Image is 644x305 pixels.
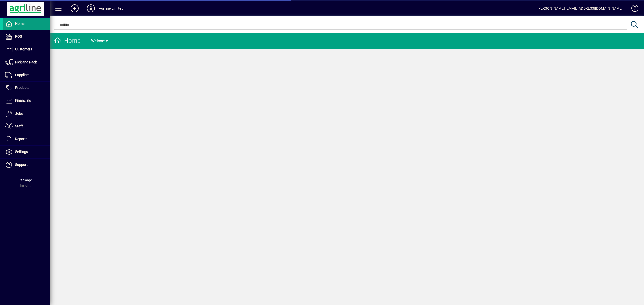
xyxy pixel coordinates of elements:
[3,94,50,107] a: Financials
[3,30,50,43] a: POS
[15,150,28,154] span: Settings
[15,98,31,103] span: Financials
[67,4,83,13] button: Add
[3,43,50,56] a: Customers
[3,69,50,81] a: Suppliers
[15,22,24,26] span: Home
[3,107,50,120] a: Jobs
[15,124,23,128] span: Staff
[99,4,124,12] div: Agriline Limited
[15,34,22,38] span: POS
[628,1,638,17] a: Knowledge Base
[15,60,37,64] span: Pick and Pack
[3,120,50,133] a: Staff
[18,178,32,182] span: Package
[15,47,32,51] span: Customers
[3,159,50,171] a: Support
[537,4,623,12] div: [PERSON_NAME] [EMAIL_ADDRESS][DOMAIN_NAME]
[15,137,27,141] span: Reports
[54,37,81,45] div: Home
[15,163,28,167] span: Support
[3,133,50,145] a: Reports
[3,82,50,94] a: Products
[3,56,50,69] a: Pick and Pack
[3,146,50,158] a: Settings
[15,111,23,115] span: Jobs
[83,4,99,13] button: Profile
[91,37,108,45] div: Welcome
[15,86,29,90] span: Products
[15,73,29,77] span: Suppliers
